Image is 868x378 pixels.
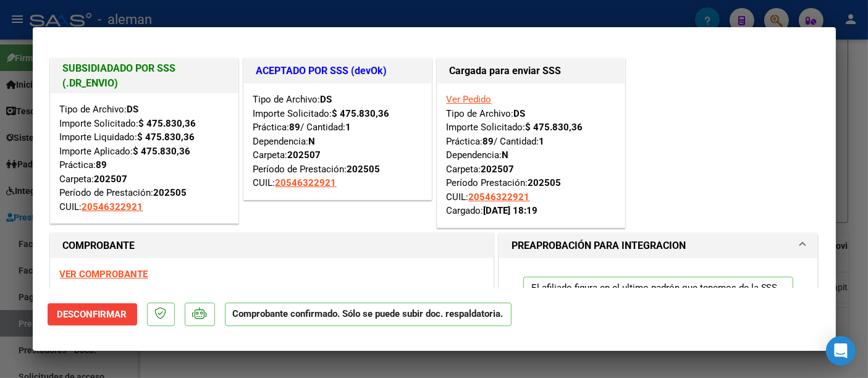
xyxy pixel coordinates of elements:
h1: ACEPTADO POR SSS (devOk) [256,64,419,78]
strong: DS [514,108,526,119]
strong: 89 [96,159,107,170]
p: El afiliado figura en el ultimo padrón que tenemos de la SSS de [523,277,794,323]
span: Desconfirmar [57,309,127,320]
strong: 1 [346,122,352,133]
div: Tipo de Archivo: Importe Solicitado: Importe Liquidado: Importe Aplicado: Práctica: Carpeta: Perí... [60,103,229,214]
span: El comprobante fue liquidado por la SSS. [96,287,266,298]
strong: 89 [290,122,301,133]
mat-expansion-panel-header: PREAPROBACIÓN PARA INTEGRACION [499,233,818,258]
strong: COMPROBANTE [63,240,135,251]
span: 20546322921 [469,191,530,203]
strong: 202505 [528,177,562,188]
h1: Cargada para enviar SSS [450,64,612,78]
strong: N [309,136,316,147]
h1: PREAPROBACIÓN PARA INTEGRACION [512,238,686,253]
strong: 202505 [347,164,381,175]
strong: $ 475.830,36 [133,146,191,157]
span: 20546322921 [82,201,143,212]
strong: $ 475.830,36 [139,118,196,129]
div: Tipo de Archivo: Importe Solicitado: Práctica: / Cantidad: Dependencia: Carpeta: Período de Prest... [253,93,422,190]
h1: SUBSIDIADADO POR SSS (.DR_ENVIO) [63,61,225,91]
strong: N [502,149,509,161]
div: Open Intercom Messenger [826,336,856,366]
strong: DS [321,94,332,105]
span: ESTADO: [60,287,96,298]
strong: $ 475.830,36 [526,122,583,133]
button: Desconfirmar [48,303,137,325]
strong: DS [127,104,139,115]
strong: 202505 [154,187,187,198]
span: 20546322921 [276,177,337,188]
strong: 202507 [95,174,128,185]
a: VER COMPROBANTE [60,269,148,280]
div: Tipo de Archivo: Importe Solicitado: Práctica: / Cantidad: Dependencia: Carpeta: Período Prestaci... [447,93,615,218]
strong: 202507 [481,164,515,175]
strong: 202507 [288,149,321,161]
strong: [DATE] 18:19 [484,205,538,216]
strong: 1 [539,136,545,147]
strong: $ 475.830,36 [332,108,390,119]
strong: 89 [483,136,494,147]
a: Ver Pedido [447,94,492,105]
p: Comprobante confirmado. Sólo se puede subir doc. respaldatoria. [225,303,512,327]
strong: $ 475.830,36 [138,132,195,143]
